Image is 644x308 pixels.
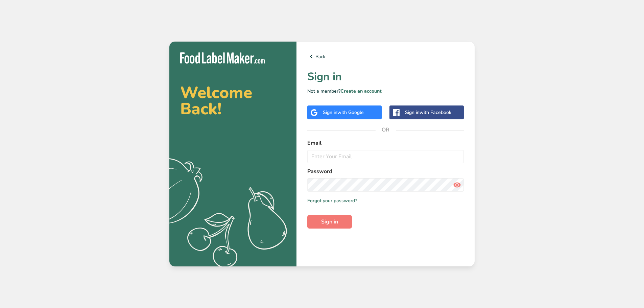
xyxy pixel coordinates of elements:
[307,139,464,147] label: Email
[307,197,357,204] a: Forgot your password?
[307,150,464,163] input: Enter Your Email
[376,120,396,140] span: OR
[337,109,364,116] span: with Google
[420,109,451,116] span: with Facebook
[307,52,464,61] a: Back
[307,69,464,85] h1: Sign in
[307,88,464,95] p: Not a member?
[340,88,382,94] a: Create an account
[180,85,286,117] h2: Welcome Back!
[307,167,464,175] label: Password
[405,109,451,116] div: Sign in
[323,109,364,116] div: Sign in
[321,218,338,226] span: Sign in
[180,52,265,64] img: Food Label Maker
[307,215,352,229] button: Sign in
